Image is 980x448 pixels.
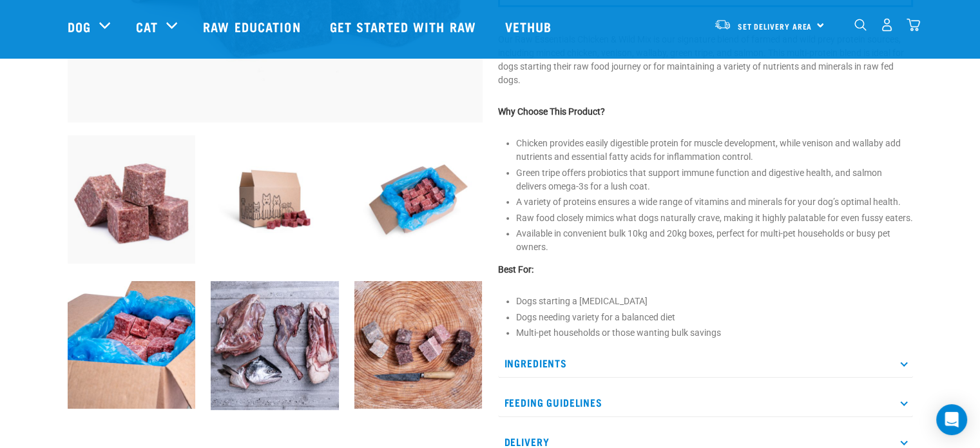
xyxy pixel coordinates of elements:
li: Chicken provides easily digestible protein for muscle development, while venison and wallaby add ... [516,137,913,164]
div: Open Intercom Messenger [936,404,967,435]
img: Assortment of cuts of meat on a slate board including chicken frame, duck frame, wallaby shoulder... [211,281,339,410]
li: Green tripe offers probiotics that support immune function and digestive health, and salmon deliv... [516,166,913,193]
li: A variety of proteins ensures a wide range of vitamins and minerals for your dog’s optimal health. [516,195,913,209]
a: Vethub [492,1,568,52]
li: Available in convenient bulk 10kg and 20kg boxes, perfect for multi-pet households or busy pet ow... [516,227,913,254]
img: Raw Essentials Bulk 10kg Raw Dog Food Box [354,135,483,264]
li: Multi-pet households or those wanting bulk savings [516,326,913,340]
p: Feeding Guidelines [498,388,913,417]
img: home-icon-1@2x.png [854,19,867,31]
a: Cat [136,17,158,36]
p: Our Raw Essentials Chicken & Wild Mix is our signature blend of farmed and wild prey protein sour... [498,33,913,87]
li: Raw food closely mimics what dogs naturally crave, making it highly palatable for even fussy eaters. [516,211,913,225]
strong: Best For: [498,264,533,275]
li: Dogs needing variety for a balanced diet [516,311,913,324]
img: home-icon@2x.png [907,18,920,32]
img: user.png [880,18,894,32]
a: Dog [68,17,91,36]
strong: Why Choose This Product? [498,106,605,117]
a: Get started with Raw [317,1,492,52]
p: Ingredients [498,349,913,378]
span: Set Delivery Area [738,24,812,28]
img: Pile Of Cubed Chicken Wild Meat Mix [68,135,196,264]
img: ?SM Possum HT LS DH Knife [354,281,483,409]
img: Raw Essentials 2024 July2597 [68,281,196,409]
img: Raw Essentials Bulk 10kg Raw Dog Food Box Exterior Design [211,135,339,264]
li: Dogs starting a [MEDICAL_DATA] [516,295,913,308]
img: van-moving.png [714,19,731,30]
a: Raw Education [190,1,316,52]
